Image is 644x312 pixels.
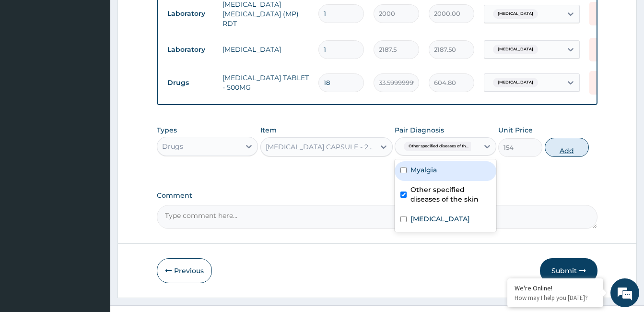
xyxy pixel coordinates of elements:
div: Minimize live chat window [157,5,180,28]
label: Pair Diagnosis [395,125,444,135]
span: [MEDICAL_DATA] [493,45,538,54]
td: [MEDICAL_DATA] TABLET - 500MG [218,68,314,97]
span: We're online! [56,95,132,192]
div: We're Online! [515,284,596,292]
div: [MEDICAL_DATA] CAPSULE - 20MG ([MEDICAL_DATA]) [266,142,376,152]
label: Other specified diseases of the skin [410,185,490,204]
span: [MEDICAL_DATA] [493,78,538,87]
div: Chat with us now [50,54,161,66]
textarea: Type your message and hit 'Enter' [5,209,183,243]
td: Laboratory [163,5,218,23]
label: Types [157,126,177,134]
span: Other specified diseases of th... [404,142,473,151]
label: Item [260,125,277,135]
label: [MEDICAL_DATA] [410,214,470,224]
label: Comment [157,192,597,200]
td: Drugs [163,74,218,92]
span: [MEDICAL_DATA] [493,9,538,19]
button: Submit [540,258,597,283]
label: Unit Price [498,125,533,135]
td: [MEDICAL_DATA] [218,40,314,59]
button: Previous [157,258,212,283]
td: Laboratory [163,41,218,59]
label: Myalgia [410,165,437,175]
button: Add [545,138,589,157]
p: How may I help you today? [515,294,596,302]
div: Drugs [162,142,183,151]
img: d_794563401_company_1708531726252_794563401 [18,48,39,72]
